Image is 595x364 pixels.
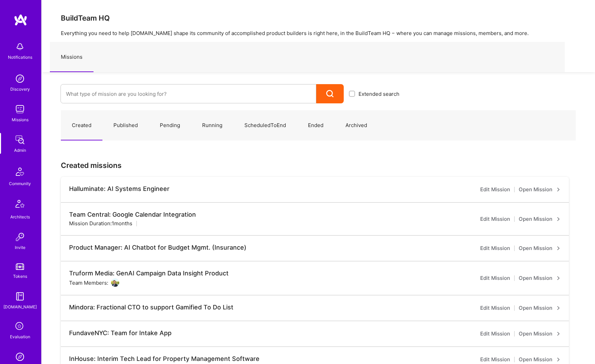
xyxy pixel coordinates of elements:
span: Extended search [359,90,399,98]
img: admin teamwork [13,133,27,147]
input: What type of mission are you looking for? [66,85,311,103]
p: Everything you need to help [DOMAIN_NAME] shape its community of accomplished product builders is... [61,30,576,37]
i: icon ArrowRight [557,332,561,336]
div: Team Central: Google Calendar Integration [69,211,196,218]
div: Evaluation [10,333,30,340]
h3: BuildTeam HQ [61,14,576,22]
a: Ended [297,111,334,140]
a: Edit Mission [480,215,510,223]
div: [DOMAIN_NAME] [3,303,37,310]
img: tokens [16,263,24,270]
div: FundaveNYC: Team for Intake App [69,329,172,337]
i: icon ArrowRight [557,187,561,192]
div: Product Manager: AI Chatbot for Budget Mgmt. (Insurance) [69,244,246,251]
div: Discovery [10,86,30,93]
div: Invite [15,244,25,251]
div: Halluminate: AI Systems Engineer [69,185,169,193]
i: icon ArrowRight [557,306,561,310]
a: Created [61,111,102,140]
a: Edit Mission [480,330,510,338]
img: logo [14,14,27,26]
a: Pending [149,111,191,140]
div: Admin [14,147,26,154]
img: bell [13,40,27,54]
i: icon ArrowRight [557,276,561,280]
img: guide book [13,289,27,303]
div: Mindora: Fractional CTO to support Gamified To Do List [69,304,233,311]
a: Edit Mission [480,304,510,312]
h3: Created missions [61,161,576,170]
img: teamwork [13,102,27,116]
a: Open Mission [519,355,561,364]
a: Published [102,111,149,140]
a: Open Mission [519,274,561,282]
i: icon SelectionTeam [13,320,26,333]
i: icon Search [326,90,334,98]
a: Running [191,111,233,140]
div: Tokens [13,273,27,280]
div: Architects [10,213,30,220]
a: Open Mission [519,185,561,194]
img: User Avatar [111,278,119,287]
a: Edit Mission [480,185,510,194]
img: Architects [12,197,28,213]
a: Edit Mission [480,244,510,252]
div: InHouse: Interim Tech Lead for Property Management Software [69,355,260,363]
div: Truform Media: GenAI Campaign Data Insight Product [69,270,229,277]
a: Open Mission [519,244,561,252]
a: Edit Mission [480,355,510,364]
a: Open Mission [519,304,561,312]
div: Missions [12,116,29,123]
div: Community [9,180,31,187]
a: Open Mission [519,215,561,223]
img: Admin Search [13,350,27,364]
a: Missions [50,42,93,72]
div: Team Members: [69,278,119,287]
a: Open Mission [519,330,561,338]
a: Edit Mission [480,274,510,282]
img: Community [12,163,28,180]
div: Mission Duration: 1 months [69,220,132,227]
img: discovery [13,72,27,86]
img: Invite [13,230,27,244]
a: Archived [334,111,378,140]
i: icon ArrowRight [557,246,561,250]
i: icon ArrowRight [557,357,561,362]
div: Notifications [8,54,32,61]
a: ScheduledToEnd [233,111,297,140]
i: icon ArrowRight [557,217,561,221]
